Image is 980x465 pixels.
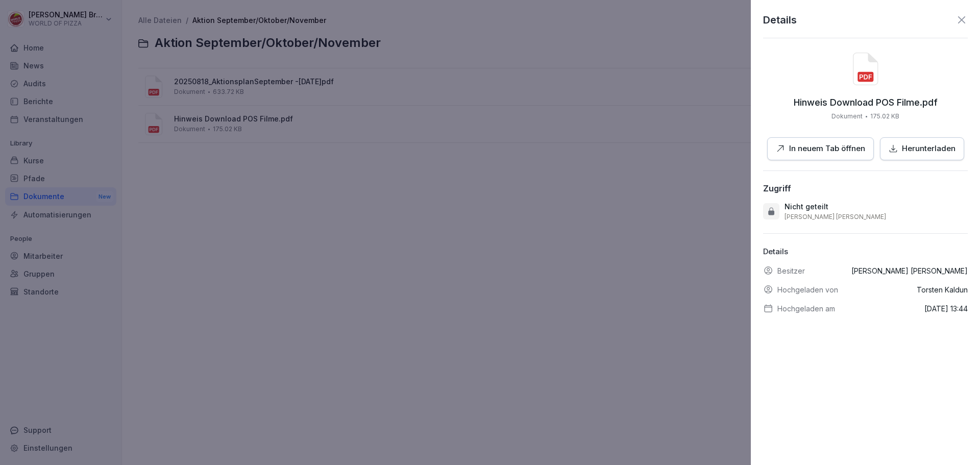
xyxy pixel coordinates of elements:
[831,112,863,121] p: Dokument
[777,265,805,276] p: Besitzer
[794,97,938,108] p: Hinweis Download POS Filme.pdf
[763,183,791,193] div: Zugriff
[767,137,874,160] button: In neuem Tab öffnen
[777,303,835,314] p: Hochgeladen am
[851,265,968,276] p: [PERSON_NAME] [PERSON_NAME]
[789,143,865,155] p: In neuem Tab öffnen
[924,303,968,314] p: [DATE] 13:44
[763,246,968,258] p: Details
[777,284,838,295] p: Hochgeladen von
[785,202,828,212] p: Nicht geteilt
[917,284,968,295] p: Torsten Kaldun
[763,12,797,28] p: Details
[880,137,964,160] button: Herunterladen
[870,112,899,121] p: 175.02 KB
[785,213,886,221] p: [PERSON_NAME] [PERSON_NAME]
[902,143,955,155] p: Herunterladen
